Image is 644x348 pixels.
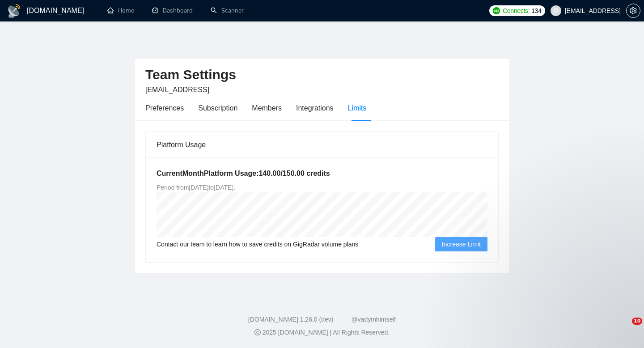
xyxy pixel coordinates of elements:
a: setting [626,7,640,14]
a: dashboardDashboard [152,7,193,14]
span: Increase Limit [442,239,481,249]
button: Increase Limit [435,237,487,251]
span: 10 [632,318,642,325]
span: Contact our team to learn how to save credits on GigRadar volume plans [157,239,358,249]
img: upwork-logo.png [493,7,500,14]
div: Subscription [198,102,237,114]
span: 134 [531,6,541,16]
button: setting [626,4,640,18]
h2: Team Settings [145,66,499,84]
span: user [553,8,559,14]
div: Integrations [296,102,334,114]
span: copyright [254,329,261,335]
a: [DOMAIN_NAME] 1.26.0 (dev) [248,316,334,323]
div: Limits [348,102,367,114]
div: Members [252,102,282,114]
span: [EMAIL_ADDRESS] [145,86,209,93]
div: Platform Usage [157,132,487,157]
div: Preferences [145,102,184,114]
h5: Current Month Platform Usage: 140.00 / 150.00 credits [157,168,487,179]
a: @vadymhimself [351,316,396,323]
a: searchScanner [211,7,244,14]
span: Period from [DATE] to [DATE] . [157,184,235,191]
a: homeHome [107,7,134,14]
img: logo [7,4,21,18]
iframe: Intercom live chat [614,318,635,339]
div: 2025 [DOMAIN_NAME] | All Rights Reserved. [7,328,637,337]
span: Connects: [503,6,530,16]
